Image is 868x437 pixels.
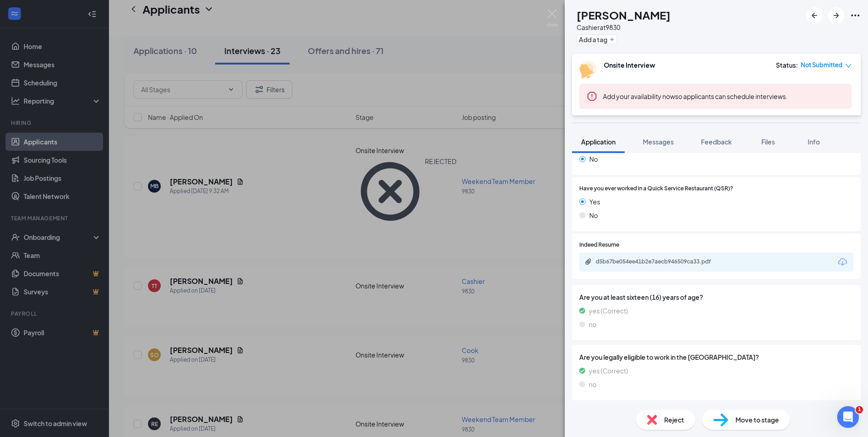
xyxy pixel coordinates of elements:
span: no [589,319,597,329]
b: Onsite Interview [604,61,655,69]
button: PlusAdd a tag [577,35,617,44]
span: Application [581,138,616,146]
button: ArrowLeftNew [806,7,823,24]
span: Info [808,138,820,146]
button: ArrowRight [828,7,844,24]
span: Move to stage [735,415,779,425]
span: yes (Correct) [589,366,628,376]
span: Yes [589,197,600,207]
span: Messages [643,138,674,146]
svg: ArrowLeftNew [809,10,820,21]
button: Add your availability now [603,92,675,101]
svg: Download [837,257,848,268]
svg: ArrowRight [831,10,842,21]
span: down [845,63,852,69]
span: Feedback [701,138,732,146]
span: no [589,379,597,389]
span: No [589,210,598,220]
div: Status : [776,60,798,70]
span: Have you ever worked in a Quick Service Restaurant (QSR)? [579,184,733,193]
h1: [PERSON_NAME] [577,7,671,23]
span: Indeed Resume [579,241,619,249]
span: Are you at least sixteen (16) years of age? [579,292,853,302]
svg: Plus [609,37,615,42]
svg: Error [587,91,597,102]
span: Files [761,138,775,146]
span: so applicants can schedule interviews. [603,92,788,100]
span: Are you legally eligible to work in the [GEOGRAPHIC_DATA]? [579,352,853,362]
iframe: Intercom live chat [837,406,859,428]
a: Paperclipd5b67be054ee41b2e7aecb946509ca33.pdf [585,258,732,267]
svg: Ellipses [850,10,861,21]
span: Reject [664,415,684,425]
span: yes (Correct) [589,306,628,316]
span: Not Submitted [801,60,843,70]
span: No [589,154,598,164]
div: d5b67be054ee41b2e7aecb946509ca33.pdf [596,258,723,265]
svg: Paperclip [585,258,592,265]
div: Cashier at 9830 [577,23,671,32]
span: 1 [856,406,863,413]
